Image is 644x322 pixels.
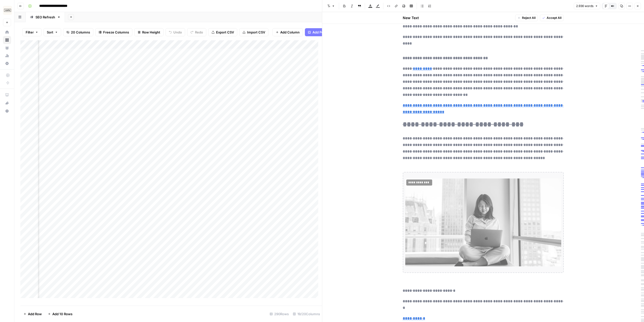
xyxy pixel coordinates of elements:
span: Reject All [522,16,536,20]
a: Usage [3,52,11,60]
button: What's new? [3,99,11,107]
button: Accept All [540,15,564,21]
button: Row Height [134,28,164,36]
a: Home [3,28,11,36]
span: Add 10 Rows [52,311,72,316]
span: Freeze Columns [103,30,129,35]
a: Your Data [3,44,11,52]
button: Help + Support [3,107,11,115]
a: Settings [3,59,11,67]
button: Workspace: Carta [3,4,11,17]
button: 20 Columns [63,28,93,36]
button: Add Power Agent [305,28,343,36]
span: Accept All [547,16,561,20]
button: Undo [166,28,185,36]
button: Reject All [515,15,538,21]
span: Add Column [280,30,300,35]
span: Import CSV [247,30,265,35]
button: Freeze Columns [95,28,132,36]
button: Filter [22,28,42,36]
span: Add Row [28,311,42,316]
span: Add Power Agent [312,30,340,35]
div: 19/20 Columns [291,310,322,318]
span: 2.936 words [576,4,593,8]
div: What's new? [3,99,11,107]
button: Export CSV [208,28,237,36]
span: Undo [173,30,182,35]
span: Redo [195,30,203,35]
a: AirOps Academy [3,91,11,99]
button: Redo [187,28,206,36]
button: Add Column [272,28,303,36]
button: Sort [44,28,61,36]
a: SEO Refresh [26,12,65,22]
button: Import CSV [239,28,268,36]
span: Filter [26,30,34,35]
button: 2.936 words [574,3,600,9]
button: Add 10 Rows [45,310,75,318]
button: Add Row [20,310,45,318]
div: 290 Rows [268,310,291,318]
span: Export CSV [216,30,234,35]
span: 20 Columns [71,30,90,35]
h2: New Text [403,15,419,20]
span: Sort [47,30,53,35]
a: Browse [3,36,11,44]
div: SEO Refresh [35,15,55,20]
span: Row Height [142,30,160,35]
img: Carta Logo [3,6,12,15]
